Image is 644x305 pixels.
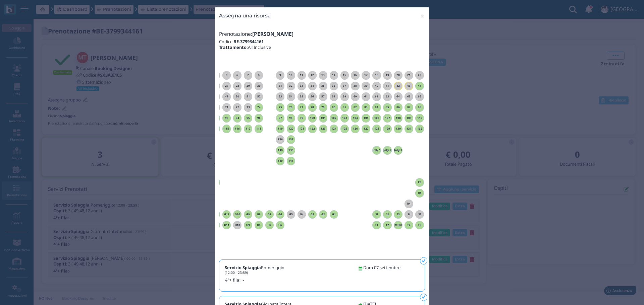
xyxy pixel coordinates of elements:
h6: 29 [244,84,253,87]
h6: 120 [287,127,296,130]
h6: 55 [298,95,306,98]
h6: 58 [330,95,338,98]
h6: 62 [372,95,381,98]
h6: 12 [308,74,317,77]
h6: 77 [298,106,306,109]
h6: 101 [319,117,328,120]
h6: 125 [340,127,349,130]
b: [PERSON_NAME] [252,30,293,37]
h6: S4 [405,213,413,216]
h6: 9 [276,74,285,77]
h6: 140 [276,159,285,162]
h6: 82 [351,106,360,109]
h6: 75 [276,106,285,109]
h6: 123 [319,127,328,130]
h6: H7 [265,224,274,227]
h6: H10 [233,224,242,227]
h6: 39 [362,84,370,87]
h6: G5 [287,213,296,216]
h6: 81 [340,106,349,109]
h6: 110 [415,117,424,120]
h6: H6 [276,224,285,227]
h6: Q5 [415,192,424,195]
h6: 40 [372,84,381,87]
h6: 131 [405,127,413,130]
h6: 127 [362,127,370,130]
h6: 43 [405,84,413,87]
h6: 44 [415,84,424,87]
h6: T5 [415,224,424,227]
h6: 121 [298,127,306,130]
h6: 17 [362,74,370,77]
h6: H11 [222,224,231,227]
h6: 72 [233,106,242,109]
h6: 84 [372,106,381,109]
h6: 11 [298,74,306,77]
h6: 87 [405,106,413,109]
h6: 34 [308,84,317,87]
b: Servizio Spiaggia [225,264,261,271]
h6: G6 [276,213,285,216]
h6: T2 [383,224,392,227]
h6: 20 [394,74,402,77]
h6: 80 [330,106,338,109]
h6: 100 [308,117,317,120]
h6: 57 [319,95,328,98]
h6: G1 [330,213,338,216]
h6: G11 [222,213,231,216]
h6: 8 [255,74,263,77]
h6: G10 [233,213,242,216]
h6: 36 [330,84,338,87]
label: 4°+ fila: - [225,277,351,283]
h6: G3 [308,213,317,216]
h6: 10 [287,74,296,77]
h6: 85 [383,106,392,109]
h6: 5 [222,74,231,77]
h6: 95 [244,117,253,120]
h6: 30 [255,84,263,87]
h6: 65 [405,95,413,98]
span: Assistenza [20,5,44,10]
h6: 119 [276,127,285,130]
h6: S2 [383,213,392,216]
h6: 59 [340,95,349,98]
h4: Assegna una risorsa [219,12,271,19]
h6: 136 [276,138,285,141]
b: BE-3799344161 [233,39,264,45]
h6: 115 [222,127,231,130]
h6: 93 [222,117,231,120]
h6: 53 [276,95,285,98]
h6: 141 [287,159,296,162]
h6: 7 [244,74,253,77]
h6: G4 [298,213,306,216]
h6: T4 [405,224,413,227]
h6: G9 [244,213,253,216]
h6: 132 [415,127,424,130]
h6: 88 [415,106,424,109]
h6: S1 [372,213,381,216]
h6: 50 [233,95,242,98]
h6: 102 [330,117,338,120]
h6: 79 [319,106,328,109]
h6: 64 [394,95,402,98]
h6: 13 [319,74,328,77]
h6: 38 [351,84,360,87]
h6: 31 [276,84,285,87]
h6: 18 [372,74,381,77]
h6: 128 [372,127,381,130]
h6: P5 [415,181,424,184]
h6: 83 [362,106,370,109]
h6: 86 [394,106,402,109]
h6: 41 [383,84,392,87]
h6: 6 [233,74,242,77]
h6: 52 [255,95,263,98]
h6: 73 [244,106,253,109]
h5: Pomeriggio [225,265,284,275]
h6: [MEDICAL_DATA] [394,224,402,227]
span: × [420,12,425,20]
h6: 98 [287,117,296,120]
h6: H9 [244,224,253,227]
h6: 129 [383,127,392,130]
h6: 103 [340,117,349,120]
h6: 138 [276,149,285,152]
